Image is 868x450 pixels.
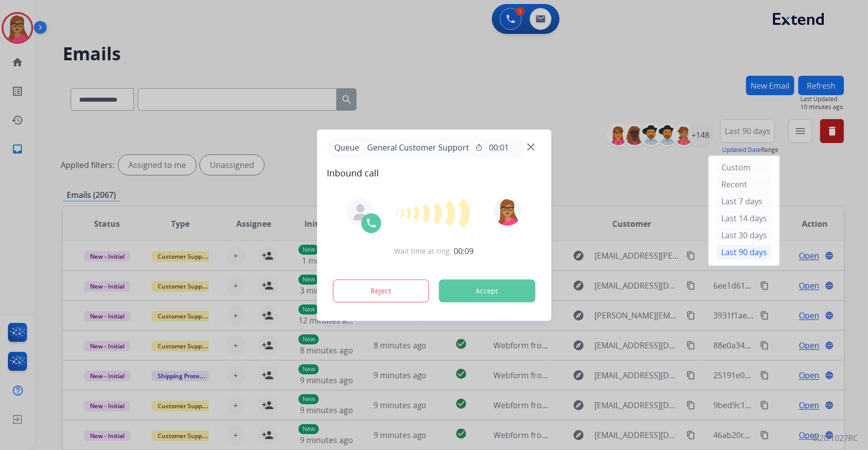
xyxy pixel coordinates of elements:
[439,280,535,302] button: Accept
[717,160,772,175] div: Custom
[813,432,858,444] p: 0.20.1027RC
[454,245,474,257] span: 00:09
[475,144,483,151] mat-icon: timer
[365,217,377,229] img: call-icon
[363,142,473,153] span: General Customer Support
[489,142,509,153] span: 00:01
[717,211,772,226] div: Last 14 days
[717,228,772,243] div: Last 30 days
[494,198,522,226] img: avatar
[717,194,772,209] div: Last 7 days
[717,245,772,260] div: Last 90 days
[394,246,452,256] span: Wait time at ring:
[327,166,541,180] span: Inbound call
[352,204,368,220] img: agent-avatar
[717,177,772,192] div: Recent
[527,143,535,150] img: close-button
[333,280,429,302] button: Reject
[331,142,363,154] p: Queue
